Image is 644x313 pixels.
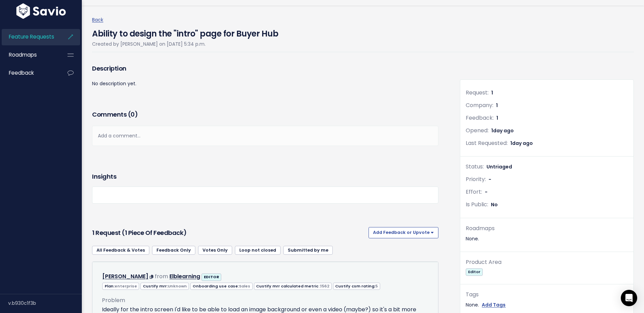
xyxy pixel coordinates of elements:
span: Onboarding use case: [190,283,252,290]
span: from [155,272,168,280]
span: Created by [PERSON_NAME] on [DATE] 5:34 p.m. [92,41,206,47]
a: Roadmaps [2,47,57,63]
div: None. [466,301,628,309]
div: Tags [466,290,628,300]
span: Untriaged [486,163,512,170]
span: Custify mrr calculated metric : [254,283,332,290]
a: Loop not closed [235,246,281,255]
span: day ago [512,140,533,147]
a: Submitted by me [283,246,333,255]
span: Sales [239,283,250,289]
span: 1 [510,140,533,147]
span: Feature Requests [9,33,54,40]
span: - [489,176,491,183]
span: 1562 [320,283,329,289]
span: Effort: [466,188,482,196]
h3: 1 Request (1 piece of Feedback) [92,228,366,238]
span: Request: [466,89,489,96]
span: Is Public: [466,200,488,208]
span: 1 [491,127,514,134]
span: 1 [491,89,493,96]
p: No description yet. [92,79,438,88]
div: v.b930c1f3b [8,294,82,312]
span: Roadmaps [9,51,37,58]
img: logo-white.9d6f32f41409.svg [15,3,68,19]
a: Back [92,16,103,23]
h3: Comments ( ) [92,110,438,119]
h3: Insights [92,172,116,181]
a: Elblearning [169,272,200,280]
span: Editor [466,268,482,275]
span: 0 [131,110,135,119]
span: Opened: [466,126,489,134]
span: Problem [102,296,125,304]
div: Roadmaps [466,224,628,234]
span: Custify mrr: [140,283,189,290]
div: Product Area [466,257,628,267]
span: Feedback: [466,114,494,122]
span: Feedback [9,69,34,76]
span: Custify csm rating: [333,283,380,290]
a: Feature Requests [2,29,57,45]
a: Add Tags [482,301,506,309]
strong: EDITOR [204,274,219,280]
a: Votes Only [198,246,232,255]
a: [PERSON_NAME] [102,272,148,280]
span: Unknown [168,283,187,289]
span: 1 [496,115,498,121]
span: Priority: [466,175,486,183]
span: enterprise [115,283,137,289]
span: - [485,189,488,195]
h4: Ability to design the "intro" page for Buyer Hub [92,24,278,40]
span: Company: [466,101,493,109]
div: Add a comment... [92,126,438,146]
span: Plan: [102,283,139,290]
div: None. [466,235,628,243]
span: 5 [375,283,378,289]
a: All Feedback & Votes [92,246,149,255]
span: Status: [466,163,484,170]
h3: Description [92,64,438,73]
button: Add Feedback or Upvote [369,227,438,238]
span: 1 [496,102,498,109]
span: Last Requested: [466,139,508,147]
a: Feedback Only [152,246,195,255]
span: day ago [493,127,514,134]
div: Open Intercom Messenger [621,290,637,306]
span: No [491,201,498,208]
a: Feedback [2,65,57,81]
